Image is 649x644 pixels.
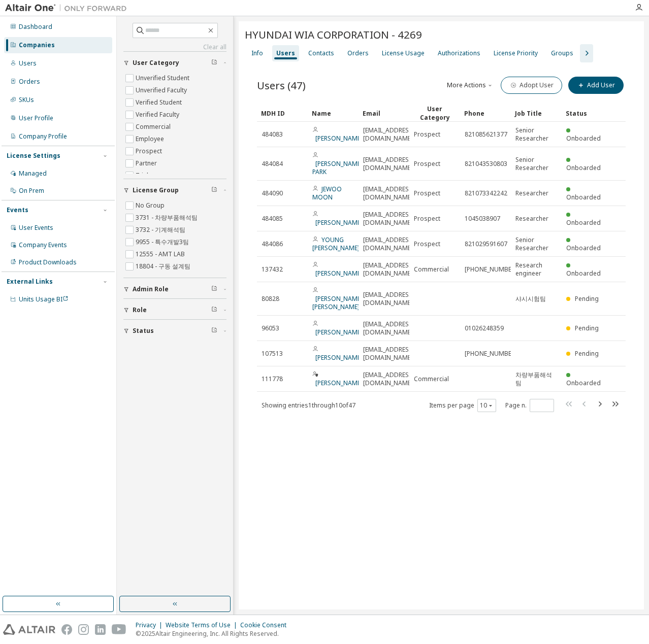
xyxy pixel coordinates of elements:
div: On Prem [19,187,44,195]
label: No Group [136,199,167,212]
span: 차량부품해석팀 [515,371,557,387]
div: Company Profile [19,132,67,141]
div: Users [19,59,37,67]
span: Onboarded [566,193,601,201]
span: [EMAIL_ADDRESS][DOMAIN_NAME] [363,185,414,201]
span: Onboarded [566,218,601,227]
span: 821043530803 [465,160,507,168]
span: Pending [575,324,599,332]
span: 484085 [262,215,283,223]
img: Altair One [5,3,132,13]
div: Cookie Consent [240,621,293,629]
span: Senior Researcher [515,126,557,143]
span: Onboarded [566,163,601,172]
button: Admin Role [123,278,226,300]
div: Orders [19,78,40,86]
a: [PERSON_NAME] [315,328,363,336]
div: Contacts [308,49,334,57]
label: 3732 - 기계해석팀 [136,224,187,236]
span: [EMAIL_ADDRESS][DOMAIN_NAME] [363,236,414,252]
div: Users [276,49,295,57]
span: Researcher [515,215,548,223]
label: Verified Faculty [136,109,181,121]
div: Events [7,206,28,214]
span: [EMAIL_ADDRESS][DOMAIN_NAME] [363,126,414,143]
span: 샤시시험팀 [515,295,546,303]
div: Status [566,105,608,121]
span: [EMAIL_ADDRESS][DOMAIN_NAME] [363,291,414,307]
button: Role [123,299,226,321]
a: [PERSON_NAME] PARK [312,159,363,176]
span: HYUNDAI WIA CORPORATION - 4269 [245,27,422,42]
label: 18804 - 구동 설계팀 [136,260,192,273]
div: User Events [19,224,53,232]
div: Phone [464,105,507,121]
span: [EMAIL_ADDRESS][DOMAIN_NAME] [363,346,414,362]
span: Clear filter [211,186,217,194]
span: 821085621377 [465,130,507,139]
span: Prospect [414,189,440,197]
label: Unverified Student [136,72,191,84]
a: YOUNG [PERSON_NAME] [312,235,360,252]
span: 1045038907 [465,215,500,223]
span: Researcher [515,189,548,197]
span: User Category [133,59,179,67]
span: Clear filter [211,59,217,67]
span: Prospect [414,130,440,139]
div: External Links [7,278,53,286]
a: [PERSON_NAME] [315,218,363,227]
div: License Priority [494,49,538,57]
div: Privacy [136,621,166,629]
div: Website Terms of Use [166,621,240,629]
span: Pending [575,294,599,303]
div: Orders [347,49,369,57]
span: 107513 [262,350,283,358]
div: Email [363,105,405,121]
span: Status [133,327,154,335]
button: Add User [568,77,624,94]
span: [EMAIL_ADDRESS][DOMAIN_NAME] [363,261,414,278]
label: Commercial [136,121,173,133]
span: 821029591607 [465,240,507,248]
span: Onboarded [566,244,601,252]
div: Authorizations [438,49,480,57]
span: 111778 [262,375,283,383]
a: Clear all [123,43,226,51]
a: [PERSON_NAME] [315,353,363,362]
span: Onboarded [566,379,601,387]
span: License Group [133,186,179,194]
a: JEWOO MOON [312,185,342,201]
div: SKUs [19,96,34,104]
span: [EMAIL_ADDRESS][DOMAIN_NAME] [363,211,414,227]
div: Job Title [515,105,558,121]
span: Onboarded [566,269,601,278]
button: User Category [123,52,226,74]
span: Senior Researcher [515,156,557,172]
span: Pending [575,349,599,358]
div: License Settings [7,152,60,160]
div: Product Downloads [19,258,77,266]
p: © 2025 Altair Engineering, Inc. All Rights Reserved. [136,629,293,638]
button: More Actions [446,77,495,94]
span: [EMAIL_ADDRESS][DOMAIN_NAME] [363,371,414,387]
label: Prospect [136,145,164,157]
a: [PERSON_NAME] [315,379,363,387]
div: Info [251,49,263,57]
span: Role [133,306,147,314]
span: Prospect [414,240,440,248]
span: Research engineer [515,261,557,278]
label: 3731 - 차량부품해석팀 [136,212,200,224]
span: [EMAIL_ADDRESS][DOMAIN_NAME] [363,156,414,172]
span: [PHONE_NUMBER] [465,265,517,274]
span: 96053 [262,324,279,332]
button: 10 [480,401,494,410]
label: Trial [136,170,150,182]
div: Companies [19,41,55,49]
div: Company Events [19,241,67,249]
button: Adopt User [501,77,562,94]
span: [EMAIL_ADDRESS][DOMAIN_NAME] [363,320,414,336]
span: 01026248359 [465,324,504,332]
span: Prospect [414,160,440,168]
div: License Usage [382,49,425,57]
div: Dashboard [19,23,52,31]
